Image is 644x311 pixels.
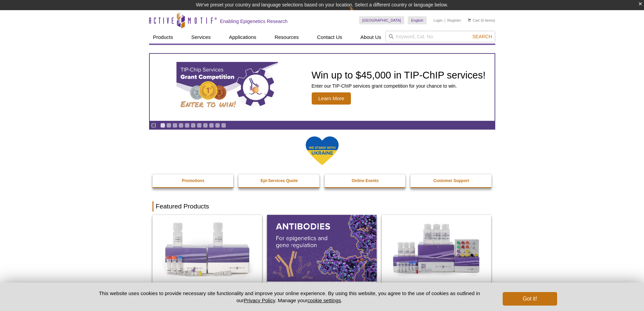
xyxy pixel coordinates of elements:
a: Go to slide 10 [215,123,220,128]
a: TIP-ChIP Services Grant Competition Win up to $45,000 in TIP-ChIP services! Enter our TIP-ChIP se... [150,54,495,121]
img: We Stand With Ukraine [305,136,339,166]
li: (0 items) [468,16,495,24]
a: Privacy Policy [244,297,275,303]
a: Applications [225,31,260,44]
a: About Us [356,31,385,44]
p: Enter our TIP-ChIP services grant competition for your chance to win. [312,83,486,89]
strong: Online Events [352,178,379,183]
button: cookie settings [307,297,341,303]
a: Online Events [325,174,406,187]
a: Go to slide 7 [197,123,202,128]
a: Resources [270,31,303,44]
span: Search [472,34,492,39]
button: Got it! [503,292,557,306]
a: Go to slide 1 [160,123,165,128]
a: Login [433,18,443,23]
h2: Featured Products [152,201,492,212]
a: Go to slide 2 [166,123,171,128]
a: Products [149,31,177,44]
img: Your Cart [468,18,471,22]
h2: Win up to $45,000 in TIP-ChIP services! [312,70,486,80]
a: Customer Support [410,174,492,187]
a: Services [187,31,215,44]
a: Contact Us [313,31,346,44]
a: Go to slide 6 [191,123,196,128]
span: Learn More [312,92,351,105]
img: CUT&Tag-IT® Express Assay Kit [382,215,491,281]
h2: Enabling Epigenetics Research [220,18,288,24]
a: Promotions [152,174,234,187]
img: TIP-ChIP Services Grant Competition [176,62,278,113]
strong: Promotions [182,178,205,183]
input: Keyword, Cat. No. [385,31,495,42]
a: [GEOGRAPHIC_DATA] [359,16,405,24]
button: Search [470,34,494,40]
a: Epi-Services Quote [238,174,320,187]
li: | [445,16,446,24]
a: Cart [468,18,480,23]
a: Go to slide 11 [221,123,226,128]
article: TIP-ChIP Services Grant Competition [150,54,495,121]
a: Register [447,18,461,23]
strong: Epi-Services Quote [261,178,298,183]
p: This website uses cookies to provide necessary site functionality and improve your online experie... [87,290,492,304]
a: Go to slide 5 [185,123,190,128]
img: All Antibodies [267,215,377,281]
a: Go to slide 3 [172,123,177,128]
a: Go to slide 4 [178,123,184,128]
img: DNA Library Prep Kit for Illumina [152,215,262,281]
a: Go to slide 8 [203,123,208,128]
a: Toggle autoplay [151,123,156,128]
img: Change Here [349,5,367,21]
a: Go to slide 9 [209,123,214,128]
strong: Customer Support [433,178,469,183]
a: English [408,16,427,24]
